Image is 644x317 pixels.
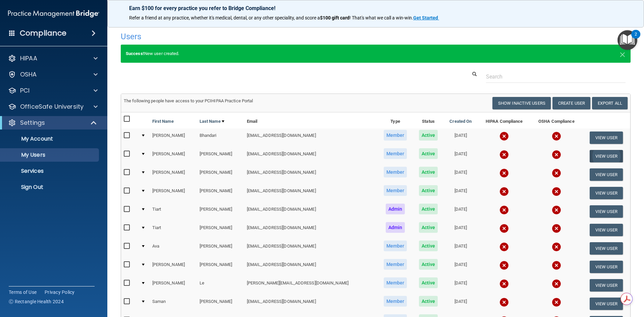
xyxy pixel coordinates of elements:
td: [DATE] [443,221,478,239]
img: cross.ca9f0e7f.svg [552,150,561,159]
td: [PERSON_NAME] [150,184,197,202]
a: OfficeSafe University [8,103,98,111]
a: First Name [152,117,174,125]
td: [PERSON_NAME] [197,202,244,221]
img: cross.ca9f0e7f.svg [552,205,561,215]
td: [PERSON_NAME][EMAIL_ADDRESS][DOMAIN_NAME] [244,276,377,295]
img: cross.ca9f0e7f.svg [499,131,509,141]
span: Member [384,241,407,251]
img: cross.ca9f0e7f.svg [552,168,561,178]
span: Active [419,185,438,196]
span: Active [419,296,438,307]
p: HIPAA [20,54,37,62]
td: [EMAIL_ADDRESS][DOMAIN_NAME] [244,295,377,313]
img: cross.ca9f0e7f.svg [499,298,509,307]
button: Show Inactive Users [492,97,551,109]
button: Open Resource Center, 2 new notifications [618,30,637,50]
td: Bhandari [197,128,244,147]
img: cross.ca9f0e7f.svg [552,261,561,270]
button: Create User [552,97,590,109]
span: Member [384,130,407,141]
button: Close [620,50,626,58]
td: Ava [150,239,197,258]
td: [DATE] [443,239,478,258]
td: [PERSON_NAME] [197,258,244,276]
td: [PERSON_NAME] [150,258,197,276]
td: [PERSON_NAME] [150,128,197,147]
th: Status [413,112,443,128]
button: View User [590,261,623,273]
button: View User [590,187,623,199]
a: Get Started [413,15,439,20]
a: Created On [449,117,472,125]
a: Last Name [200,117,224,125]
img: cross.ca9f0e7f.svg [499,168,509,178]
th: Email [244,112,377,128]
td: [DATE] [443,258,478,276]
img: cross.ca9f0e7f.svg [552,242,561,252]
td: [PERSON_NAME] [197,147,244,165]
button: View User [590,168,623,181]
a: Export All [592,97,628,109]
button: View User [590,205,623,218]
img: cross.ca9f0e7f.svg [552,131,561,141]
strong: Success! [126,51,144,56]
span: Admin [386,204,405,214]
button: View User [590,224,623,236]
td: Tiart [150,202,197,221]
img: cross.ca9f0e7f.svg [499,224,509,233]
th: HIPAA Compliance [478,112,531,128]
a: HIPAA [8,54,98,62]
p: OSHA [20,70,37,78]
td: [DATE] [443,276,478,295]
button: View User [590,242,623,255]
span: Active [419,222,438,233]
span: Active [419,204,438,214]
img: cross.ca9f0e7f.svg [552,224,561,233]
td: [PERSON_NAME] [197,295,244,313]
td: [EMAIL_ADDRESS][DOMAIN_NAME] [244,165,377,184]
img: cross.ca9f0e7f.svg [552,279,561,288]
th: OSHA Compliance [531,112,582,128]
p: My Users [4,152,96,158]
td: [DATE] [443,147,478,165]
span: Active [419,130,438,141]
td: Le [197,276,244,295]
button: View User [590,150,623,162]
span: × [620,47,626,60]
img: cross.ca9f0e7f.svg [499,150,509,159]
th: Type [377,112,413,128]
p: My Account [4,136,96,142]
td: [PERSON_NAME] [150,147,197,165]
button: View User [590,279,623,292]
button: View User [590,298,623,310]
span: Member [384,259,407,270]
div: New user created. [121,45,631,63]
span: Active [419,241,438,251]
input: Search [486,70,626,83]
td: [PERSON_NAME] [150,165,197,184]
a: Terms of Use [9,289,37,296]
td: [PERSON_NAME] [197,184,244,202]
img: cross.ca9f0e7f.svg [499,187,509,196]
span: Member [384,148,407,159]
td: [EMAIL_ADDRESS][DOMAIN_NAME] [244,184,377,202]
span: Member [384,277,407,288]
td: [EMAIL_ADDRESS][DOMAIN_NAME] [244,258,377,276]
td: [DATE] [443,165,478,184]
div: 2 [635,34,637,43]
span: ! That's what we call a win-win. [350,15,413,20]
button: View User [590,131,623,144]
p: Earn $100 for every practice you refer to Bridge Compliance! [129,5,622,11]
span: Member [384,167,407,177]
td: [EMAIL_ADDRESS][DOMAIN_NAME] [244,221,377,239]
td: [PERSON_NAME] [197,239,244,258]
td: [EMAIL_ADDRESS][DOMAIN_NAME] [244,239,377,258]
span: Refer a friend at any practice, whether it's medical, dental, or any other speciality, and score a [129,15,320,20]
td: [PERSON_NAME] [150,276,197,295]
span: Ⓒ Rectangle Health 2024 [9,298,64,305]
img: PMB logo [8,7,99,20]
span: Active [419,277,438,288]
td: [DATE] [443,295,478,313]
td: [DATE] [443,202,478,221]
